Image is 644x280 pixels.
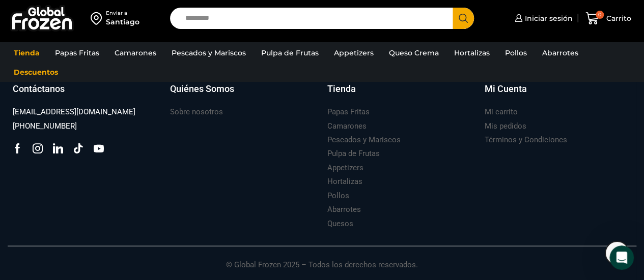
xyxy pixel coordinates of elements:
[327,82,474,106] a: Tienda
[484,82,526,96] h3: Mi Cuenta
[109,43,161,63] a: Camarones
[484,105,517,119] a: Mi carrito
[327,105,370,119] a: Papas Fritas
[484,133,567,147] a: Términos y Condiciones
[327,135,401,145] h3: Pescados y Mariscos
[484,135,567,145] h3: Términos y Condiciones
[170,107,223,117] h3: Sobre nosotros
[484,119,526,133] a: Mis pedidos
[327,219,353,229] h3: Quesos
[13,121,77,132] h3: [PHONE_NUMBER]
[170,82,234,96] h3: Quiénes Somos
[327,119,367,133] a: Camarones
[327,203,361,216] a: Abarrotes
[13,105,135,119] a: [EMAIL_ADDRESS][DOMAIN_NAME]
[327,176,362,187] h3: Hortalizas
[453,8,474,29] button: Search button
[484,107,517,117] h3: Mi carrito
[537,43,583,63] a: Abarrotes
[512,8,573,28] a: Iniciar sesión
[91,10,106,27] img: address-field-icon.svg
[327,107,370,117] h3: Papas Fritas
[8,246,636,271] p: © Global Frozen 2025 – Todos los derechos reservados.
[449,43,495,63] a: Hortalizas
[329,43,379,63] a: Appetizers
[13,107,135,117] h3: [EMAIL_ADDRESS][DOMAIN_NAME]
[327,163,363,173] h3: Appetizers
[327,148,380,159] h3: Pulpa de Frutas
[609,245,634,270] iframe: Intercom live chat
[327,189,349,203] a: Pollos
[13,119,77,133] a: [PHONE_NUMBER]
[327,82,356,96] h3: Tienda
[327,133,401,147] a: Pescados y Mariscos
[327,175,362,189] a: Hortalizas
[106,10,139,17] div: Enviar a
[327,161,363,175] a: Appetizers
[327,204,361,215] h3: Abarrotes
[13,82,65,96] h3: Contáctanos
[256,43,324,63] a: Pulpa de Frutas
[604,13,631,23] span: Carrito
[484,82,631,106] a: Mi Cuenta
[500,43,532,63] a: Pollos
[13,82,160,106] a: Contáctanos
[327,147,380,161] a: Pulpa de Frutas
[166,43,251,63] a: Pescados y Mariscos
[583,7,634,30] a: 0 Carrito
[170,82,317,106] a: Quiénes Somos
[522,13,573,23] span: Iniciar sesión
[50,43,104,63] a: Papas Fritas
[106,17,139,27] div: Santiago
[170,105,223,119] a: Sobre nosotros
[327,121,367,132] h3: Camarones
[327,191,349,201] h3: Pollos
[9,63,63,82] a: Descuentos
[9,43,45,63] a: Tienda
[327,217,353,231] a: Quesos
[384,43,444,63] a: Queso Crema
[484,121,526,132] h3: Mis pedidos
[596,11,604,19] span: 0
